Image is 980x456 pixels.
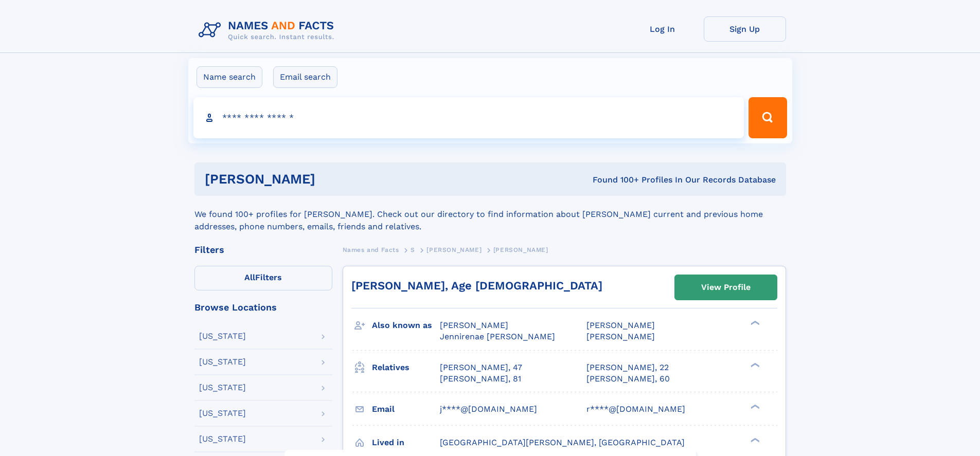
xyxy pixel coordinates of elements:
[194,266,332,290] label: Filters
[205,173,454,186] h1: [PERSON_NAME]
[244,272,255,282] span: All
[748,436,760,443] div: ❯
[372,317,440,334] h3: Also known as
[343,243,399,256] a: Names and Facts
[440,332,555,341] span: Jennirenae [PERSON_NAME]
[426,243,482,256] a: [PERSON_NAME]
[586,373,670,385] a: [PERSON_NAME], 60
[701,276,751,299] div: View Profile
[197,66,262,88] label: Name search
[748,403,760,410] div: ❯
[411,243,415,256] a: S
[194,16,343,44] img: Logo Names and Facts
[194,303,332,312] div: Browse Locations
[749,97,787,138] button: Search Button
[440,320,508,330] span: [PERSON_NAME]
[748,320,760,326] div: ❯
[194,196,786,233] div: We found 100+ profiles for [PERSON_NAME]. Check out our directory to find information about [PERS...
[440,362,522,373] a: [PERSON_NAME], 47
[372,434,440,451] h3: Lived in
[199,332,246,340] div: [US_STATE]
[351,279,602,292] a: [PERSON_NAME], Age [DEMOGRAPHIC_DATA]
[426,246,482,253] span: [PERSON_NAME]
[199,358,246,366] div: [US_STATE]
[411,246,415,253] span: S
[199,435,246,443] div: [US_STATE]
[440,373,521,385] a: [PERSON_NAME], 81
[199,384,246,392] div: [US_STATE]
[194,245,332,254] div: Filters
[199,409,246,417] div: [US_STATE]
[586,320,655,330] span: [PERSON_NAME]
[273,66,337,88] label: Email search
[586,332,655,341] span: [PERSON_NAME]
[372,400,440,418] h3: Email
[586,362,669,373] a: [PERSON_NAME], 22
[675,275,777,300] a: View Profile
[704,16,786,42] a: Sign Up
[454,174,776,186] div: Found 100+ Profiles In Our Records Database
[621,16,704,42] a: Log In
[372,359,440,376] h3: Relatives
[748,361,760,368] div: ❯
[493,246,548,253] span: [PERSON_NAME]
[440,437,685,447] span: [GEOGRAPHIC_DATA][PERSON_NAME], [GEOGRAPHIC_DATA]
[193,97,744,138] input: search input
